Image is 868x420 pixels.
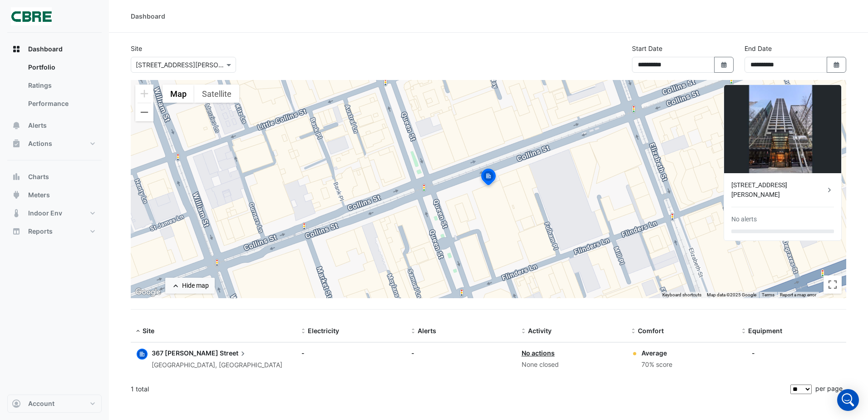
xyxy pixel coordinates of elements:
span: Alerts [28,121,47,130]
button: Show satellite imagery [194,85,239,103]
span: Dashboard [28,45,63,54]
div: [GEOGRAPHIC_DATA], [GEOGRAPHIC_DATA] [152,360,282,370]
button: Zoom out [135,103,153,121]
app-icon: Indoor Env [12,209,21,218]
span: Alerts [418,327,436,335]
span: Charts [28,172,49,181]
button: Charts [7,168,102,186]
span: Activity [528,327,552,335]
div: No alerts [731,215,757,224]
span: Map data ©2025 Google [707,292,756,297]
fa-icon: Select Date [720,61,728,69]
button: Alerts [7,116,102,135]
span: Comfort [638,327,664,335]
div: [STREET_ADDRESS][PERSON_NAME] [731,180,825,200]
span: per page [815,385,843,392]
span: Street [220,348,247,358]
span: Reports [28,227,53,236]
button: Hide map [165,278,215,294]
app-icon: Reports [12,227,21,236]
fa-icon: Select Date [833,61,841,69]
span: Actions [28,139,52,148]
label: Start Date [632,44,662,53]
img: site-pin-selected.svg [478,167,498,189]
div: Dashboard [7,58,102,116]
div: 1 total [131,378,789,400]
a: Terms (opens in new tab) [762,292,774,297]
app-icon: Meters [12,190,21,200]
button: Dashboard [7,40,102,58]
label: End Date [745,44,772,53]
span: Account [28,399,54,408]
a: Performance [21,95,102,113]
button: Keyboard shortcuts [662,292,701,298]
span: Indoor Env [28,209,62,218]
button: Meters [7,186,102,204]
div: Average [641,348,672,358]
button: Zoom in [135,85,153,103]
div: Open Intercom Messenger [837,389,859,411]
a: Open this area in Google Maps (opens a new window) [133,286,163,298]
app-icon: Charts [12,172,21,181]
button: Actions [7,135,102,153]
a: No actions [522,349,555,357]
app-icon: Dashboard [12,45,21,54]
img: Google [133,286,163,298]
button: Account [7,395,102,413]
div: - [301,348,400,358]
label: Site [131,44,142,53]
button: Show street map [163,85,194,103]
div: None closed [522,360,621,370]
img: Company Logo [11,7,52,25]
div: Hide map [182,281,209,290]
button: Indoor Env [7,204,102,222]
div: - [411,348,510,358]
div: - [752,348,755,358]
button: Reports [7,222,102,240]
button: Toggle fullscreen view [824,275,842,294]
span: Meters [28,190,50,200]
app-icon: Actions [12,139,21,148]
a: Ratings [21,76,102,95]
div: 70% score [641,360,672,370]
a: Portfolio [21,58,102,76]
a: Report a map error [780,292,816,297]
img: 367 Collins Street [724,85,841,173]
app-icon: Alerts [12,121,21,130]
span: Site [143,327,154,335]
span: Electricity [308,327,339,335]
div: Dashboard [131,11,165,21]
span: 367 [PERSON_NAME] [152,349,218,357]
span: Equipment [748,327,782,335]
